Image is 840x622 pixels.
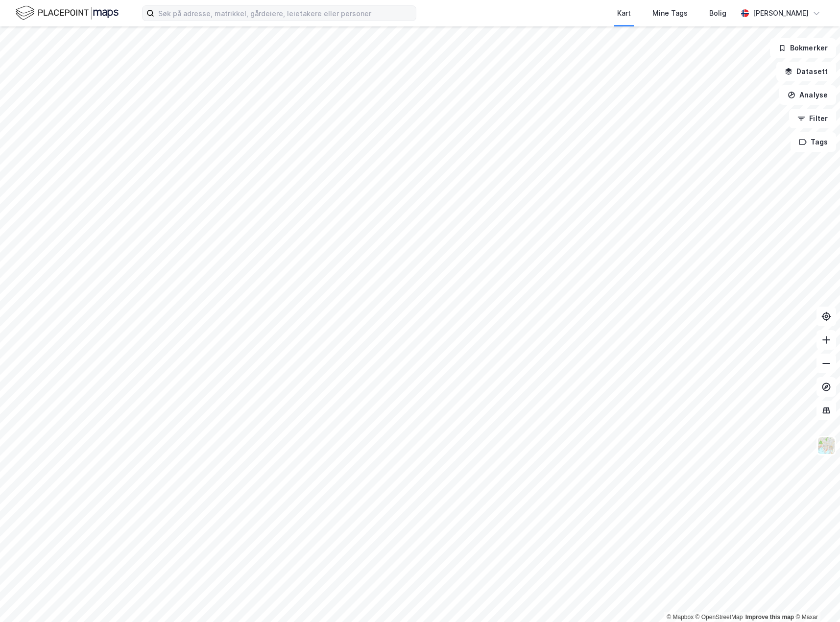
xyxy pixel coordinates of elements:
[753,7,809,19] div: [PERSON_NAME]
[16,4,119,22] img: logo.f888ab2527a4732fd821a326f86c7f29.svg
[652,7,688,19] div: Mine Tags
[617,7,631,19] div: Kart
[791,575,840,622] iframe: Chat Widget
[709,7,726,19] div: Bolig
[154,6,416,21] input: Søk på adresse, matrikkel, gårdeiere, leietakere eller personer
